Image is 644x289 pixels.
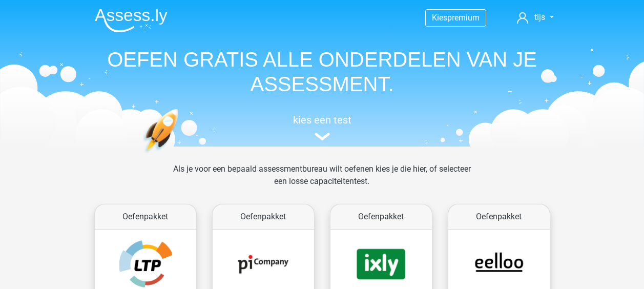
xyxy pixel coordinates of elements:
img: Assessly [95,8,168,32]
span: Kies [432,13,447,23]
img: assessment [315,133,330,140]
span: tijs [534,12,545,22]
span: premium [447,13,480,23]
div: Als je voor een bepaald assessmentbureau wilt oefenen kies je die hier, of selecteer een losse ca... [165,163,479,200]
a: kies een test [87,114,558,141]
h5: kies een test [87,114,558,126]
a: tijs [513,11,557,24]
h1: OEFEN GRATIS ALLE ONDERDELEN VAN JE ASSESSMENT. [87,47,558,96]
a: Kiespremium [426,11,486,25]
img: oefenen [143,109,218,201]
